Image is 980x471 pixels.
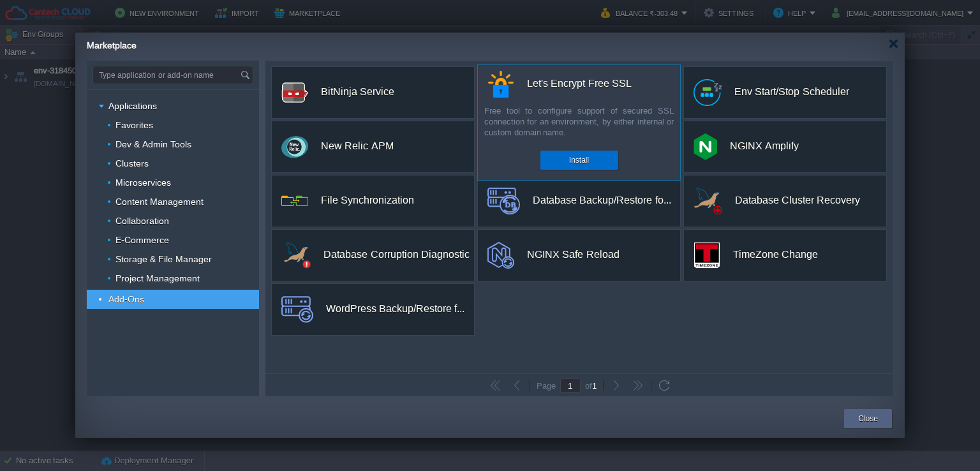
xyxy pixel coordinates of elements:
a: Applications [107,100,159,112]
div: Env Start/Stop Scheduler [734,78,849,105]
div: of [581,380,601,391]
img: backup-logo.svg [281,296,313,323]
a: Add-Ons [107,294,146,305]
a: E-Commerce [114,234,171,246]
img: logo.png [281,79,308,106]
img: logo.png [694,79,722,106]
a: Favorites [114,119,155,131]
div: WordPress Backup/Restore for the filesystem and the databases [326,295,465,322]
a: Storage & File Manager [114,253,214,265]
div: TimeZone Change [733,241,818,268]
div: Let's Encrypt Free SSL [527,70,632,97]
a: Content Management [114,196,205,207]
a: Project Management [114,273,202,284]
div: Database Backup/Restore for the filesystem and the databases [533,187,671,214]
img: timezone-logo.png [694,242,720,269]
a: Microservices [114,177,173,188]
img: letsencrypt.png [487,71,514,98]
div: Database Corruption Diagnostic [323,241,470,268]
div: New Relic APM [321,133,394,160]
span: 1 [592,381,597,391]
div: Free tool to configure support of secured SSL connection for an environment, by either internal o... [478,105,680,141]
img: backup-logo.png [487,188,520,214]
div: NGINX Amplify [730,133,799,160]
img: nginx-amplify-logo.png [694,133,717,160]
div: Page [532,381,560,390]
div: Database Cluster Recovery [735,187,861,214]
img: logo.svg [487,242,514,269]
button: Close [858,412,878,425]
div: NGINX Safe Reload [527,241,620,268]
img: newrelic_70x70.png [281,133,308,160]
div: File Synchronization [321,187,414,214]
span: Marketplace [87,40,137,50]
img: icon.png [281,188,308,214]
img: database-recovery.png [694,188,722,214]
a: Clusters [114,158,151,169]
button: Install [569,154,589,167]
div: BitNinja Service [321,78,394,105]
img: database-corruption-check.png [281,242,311,269]
a: Collaboration [114,215,171,227]
a: Dev & Admin Tools [114,138,193,150]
